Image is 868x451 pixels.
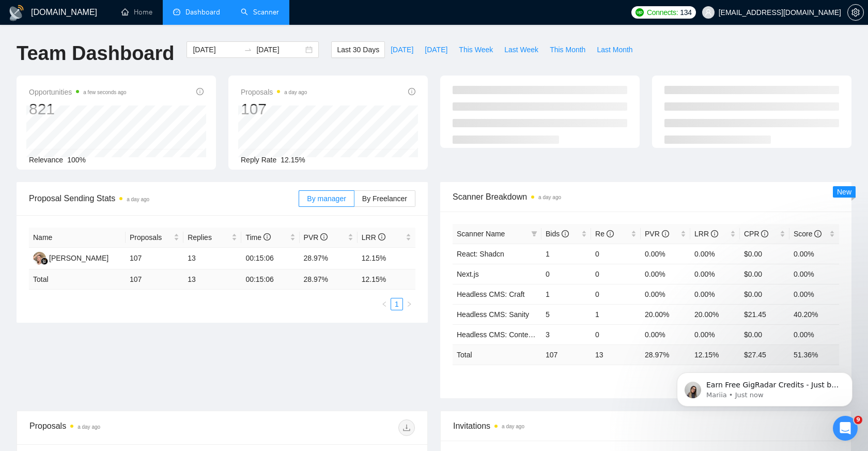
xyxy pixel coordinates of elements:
button: Last Week [499,41,544,58]
td: 28.97 % [300,269,358,290]
img: upwork-logo.png [636,8,644,17]
span: Time [245,233,270,242]
th: Replies [183,228,241,248]
td: $0.00 [740,264,789,284]
span: Last 30 Days [337,44,379,55]
span: to [244,46,252,54]
span: New [837,188,851,196]
td: 13 [591,344,641,365]
div: 107 [241,99,307,119]
td: 1 [541,284,591,304]
span: Last Week [504,44,538,55]
span: LRR [694,230,718,238]
time: a day ago [78,424,100,430]
li: 1 [391,298,403,310]
span: This Week [459,44,493,55]
span: [DATE] [391,44,413,55]
td: Total [29,269,126,290]
li: Next Page [403,298,415,310]
td: 28.97% [300,248,358,269]
span: info-circle [814,230,822,237]
td: 0.00% [690,264,740,284]
span: info-circle [320,233,328,240]
div: [PERSON_NAME] [49,252,109,264]
span: info-circle [378,233,385,240]
td: 0.00% [789,284,839,304]
td: 107 [126,269,183,290]
span: 134 [680,7,691,18]
a: searchScanner [241,8,279,17]
time: a few seconds ago [83,89,126,95]
input: Start date [193,44,240,55]
td: 28.97 % [641,344,690,365]
td: 12.15% [358,248,415,269]
button: This Month [544,41,591,58]
td: 12.15 % [690,344,740,365]
td: 0.00% [641,244,690,264]
td: 0 [591,324,641,344]
span: [DATE] [425,44,447,55]
td: 0 [591,244,641,264]
span: 100% [67,156,86,164]
td: $ 27.45 [740,344,789,365]
span: left [381,301,388,307]
span: 9 [854,416,862,424]
button: [DATE] [419,41,453,58]
span: setting [848,8,863,17]
td: 20.00% [641,304,690,324]
li: Previous Page [378,298,391,310]
span: info-circle [263,233,271,240]
td: 20.00% [690,304,740,324]
td: $0.00 [740,324,789,344]
td: 13 [183,248,241,269]
span: right [406,301,412,307]
span: info-circle [607,230,614,237]
span: Opportunities [29,86,127,98]
input: End date [256,44,303,55]
span: Scanner Breakdown [453,190,839,203]
span: info-circle [196,88,204,95]
span: Connects: [647,7,678,18]
time: a day ago [127,197,149,202]
span: Invitations [453,419,839,432]
span: info-circle [662,230,669,237]
time: a day ago [538,194,561,200]
button: Last Month [591,41,638,58]
td: 0.00% [641,284,690,304]
td: 00:15:06 [241,248,299,269]
button: Last 30 Days [331,41,385,58]
span: user [705,9,712,16]
button: left [378,298,391,310]
button: setting [847,4,864,21]
span: PVR [645,230,669,238]
td: 0.00% [690,324,740,344]
span: Bids [546,230,569,238]
td: 3 [541,324,591,344]
span: Last Month [597,44,632,55]
span: filter [529,226,539,242]
span: PVR [304,233,328,242]
td: 107 [541,344,591,365]
a: Headless CMS: Contentful [457,330,542,339]
td: 12.15 % [358,269,415,290]
a: VZ[PERSON_NAME] [33,253,109,262]
td: 51.36 % [789,344,839,365]
div: Proposals [29,419,222,436]
span: Relevance [29,156,63,164]
a: React: Shadcn [457,250,504,258]
img: gigradar-bm.png [41,258,48,265]
button: right [403,298,415,310]
span: CPR [744,230,768,238]
td: $21.45 [740,304,789,324]
td: 0.00% [641,264,690,284]
span: Replies [188,232,229,243]
span: This Month [550,44,585,55]
td: 5 [541,304,591,324]
span: Re [595,230,614,238]
span: info-circle [408,88,415,95]
td: 13 [183,269,241,290]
